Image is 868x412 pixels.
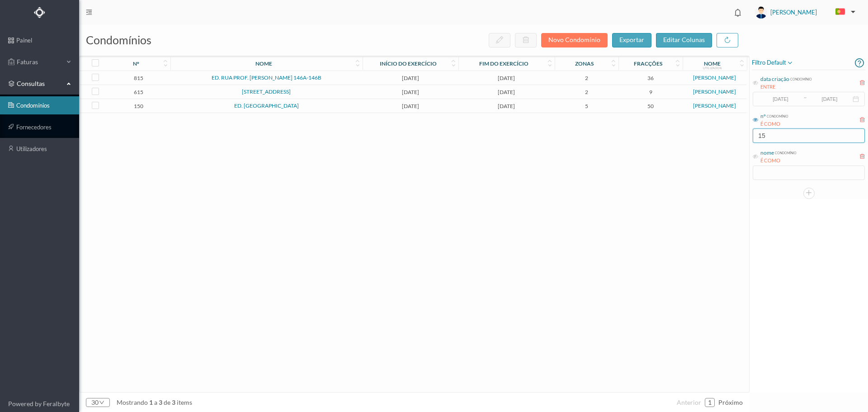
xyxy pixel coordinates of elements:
div: nº [133,60,139,67]
i: icon: question-circle-o [855,56,864,70]
span: mostrando [117,398,148,406]
span: consultas [17,79,62,88]
a: [PERSON_NAME] [693,74,736,81]
span: 36 [621,75,680,81]
div: condomínio [789,75,812,82]
span: novo condomínio [548,36,600,43]
div: Fim do exercício [479,60,528,67]
span: [DATE] [365,75,456,81]
span: [DATE] [365,89,456,95]
img: Logo [34,7,45,18]
div: nome [704,60,721,67]
div: nome [760,149,774,157]
span: 3 [170,398,177,406]
li: Página Seguinte [718,395,743,410]
span: [DATE] [461,103,552,109]
span: de [164,398,170,406]
div: data criação [760,75,789,83]
span: 1 [148,398,154,406]
span: 50 [621,103,680,109]
span: próximo [718,398,743,406]
a: [PERSON_NAME] [693,88,736,95]
button: PT [828,5,859,19]
span: 615 [108,89,168,95]
span: [DATE] [461,89,552,95]
div: utilizador [703,66,722,70]
div: condomínio [766,112,788,119]
a: [PERSON_NAME] [693,102,736,109]
span: 9 [621,89,680,95]
span: items [177,398,192,406]
button: editar colunas [656,33,712,47]
div: ENTRE [760,83,812,91]
li: 1 [705,398,715,407]
div: nome [255,60,272,67]
div: nº [760,112,766,120]
div: Fracções [634,60,662,67]
span: anterior [677,398,701,406]
span: Faturas [14,57,64,66]
span: a [154,398,157,406]
span: [DATE] [365,103,456,109]
div: condomínio [774,149,797,156]
a: [STREET_ADDRESS] [242,88,291,95]
i: icon: bell [732,7,744,19]
span: 3 [157,398,164,406]
a: ED. [GEOGRAPHIC_DATA] [234,102,299,109]
span: condomínios [86,33,151,47]
i: icon: menu-fold [86,9,92,15]
div: 30 [91,396,99,409]
div: Início do exercício [380,60,437,67]
img: user_titan3.af2715ee.jpg [755,6,767,19]
span: 2 [557,89,617,95]
span: 150 [108,103,168,109]
span: 5 [557,103,617,109]
a: ED. RUA PROF. [PERSON_NAME] 146A-146B [212,74,321,81]
span: exportar [619,36,644,43]
span: 815 [108,75,168,81]
i: icon: down [99,400,104,405]
div: É COMO [760,120,788,128]
button: exportar [612,33,651,47]
span: 2 [557,75,617,81]
div: É COMO [760,157,797,165]
span: [DATE] [461,75,552,81]
span: filtro default [752,57,793,68]
div: Zonas [575,60,594,67]
a: 1 [705,396,714,409]
li: Página Anterior [677,395,701,410]
button: novo condomínio [541,33,608,47]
